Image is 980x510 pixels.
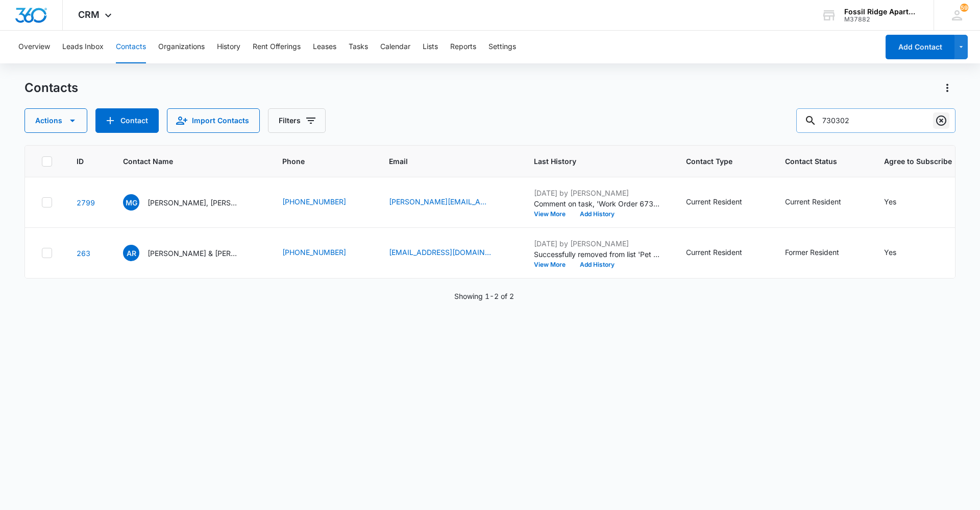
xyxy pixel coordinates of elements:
button: Clear [933,112,949,129]
p: Successfully removed from list 'Pet audit'. [534,249,661,260]
div: Yes [884,247,896,258]
div: Agree to Subscribe - Yes - Select to Edit Field [884,247,915,259]
button: Rent Offerings [253,31,301,63]
span: Last History [534,156,647,167]
span: Agree to Subscribe [884,156,952,167]
button: History [217,31,240,63]
span: CRM [78,9,100,20]
p: Comment on task, 'Work Order 6730-302' "switched out their washer and dryer for #1048" [534,198,661,209]
span: Phone [282,156,350,167]
span: Contact Name [123,156,243,167]
p: [PERSON_NAME], [PERSON_NAME], [PERSON_NAME] [PERSON_NAME] [148,197,239,208]
span: 59 [960,4,968,12]
div: Contact Type - Current Resident - Select to Edit Field [686,196,761,208]
span: Contact Type [686,156,746,167]
div: Current Resident [686,196,742,207]
span: ID [77,156,84,167]
div: Contact Name - Amber Rajapakse & Lottie & Victoria Schurade - Select to Edit Field [123,245,258,261]
button: Organizations [158,31,205,63]
a: [PERSON_NAME][EMAIL_ADDRESS][DOMAIN_NAME] [389,196,491,207]
div: Contact Status - Former Resident - Select to Edit Field [785,247,857,259]
button: View More [534,211,573,217]
span: MG [123,194,139,211]
h1: Contacts [24,80,78,96]
div: Email - fall4uuu@gmail.com - Select to Edit Field [389,247,509,259]
div: Phone - (720) 244-1393 - Select to Edit Field [282,247,364,259]
div: Agree to Subscribe - Yes - Select to Edit Field [884,196,915,208]
div: Phone - (970) 633-3777 - Select to Edit Field [282,196,364,208]
div: Current Resident [686,247,742,258]
button: View More [534,262,573,268]
button: Tasks [349,31,368,63]
p: [PERSON_NAME] & [PERSON_NAME] & [PERSON_NAME] [148,248,239,259]
div: Contact Status - Current Resident - Select to Edit Field [785,196,860,208]
a: [PHONE_NUMBER] [282,247,346,258]
div: Former Resident [785,247,839,258]
button: Actions [24,108,87,133]
div: Contact Name - Morgan Garduno, Kimberley Strausbaugh, Christopher Ian Wright - Select to Edit Field [123,194,258,211]
button: Settings [488,31,516,63]
button: Reports [450,31,476,63]
a: Navigate to contact details page for Amber Rajapakse & Lottie & Victoria Schurade [77,249,90,258]
button: Add Contact [886,35,954,59]
button: Leases [313,31,336,63]
button: Filters [268,108,326,133]
span: Contact Status [785,156,845,167]
button: Overview [18,31,50,63]
button: Contacts [116,31,146,63]
button: Leads Inbox [62,31,104,63]
p: [DATE] by [PERSON_NAME] [534,188,661,198]
button: Calendar [380,31,410,63]
button: Add Contact [95,108,159,133]
span: Email [389,156,495,167]
div: Email - morgan.gar88@gmail.com - Select to Edit Field [389,196,509,208]
a: [PHONE_NUMBER] [282,196,346,207]
button: Add History [573,262,622,268]
div: account name [844,8,919,16]
div: Contact Type - Current Resident - Select to Edit Field [686,247,761,259]
a: Navigate to contact details page for Morgan Garduno, Kimberley Strausbaugh, Christopher Ian Wright [77,198,95,207]
div: Yes [884,196,896,207]
a: [EMAIL_ADDRESS][DOMAIN_NAME] [389,247,491,258]
button: Lists [423,31,438,63]
button: Import Contacts [167,108,260,133]
button: Actions [939,80,955,96]
button: Add History [573,211,622,217]
div: account id [844,16,919,23]
div: notifications count [960,4,968,12]
input: Search Contacts [796,108,955,133]
p: Showing 1-2 of 2 [454,291,514,302]
div: Current Resident [785,196,841,207]
span: AR [123,245,139,261]
p: [DATE] by [PERSON_NAME] [534,238,661,249]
